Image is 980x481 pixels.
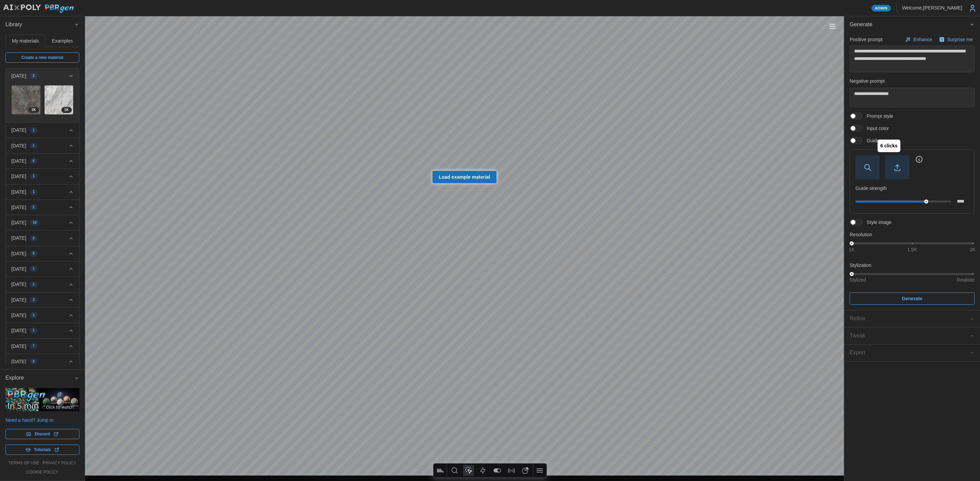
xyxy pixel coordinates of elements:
[863,113,893,119] span: Prompt style
[64,107,69,113] span: 1 K
[12,38,39,43] span: My materials
[11,127,26,133] p: [DATE]
[844,33,980,310] div: Generate
[33,220,37,225] span: 18
[33,297,35,303] span: 3
[863,219,892,226] span: Style image
[844,344,980,361] button: Export
[863,137,890,144] span: Guide map
[11,235,26,241] p: [DATE]
[5,388,79,411] img: PBRgen explained in 5 minutes
[6,354,79,369] button: [DATE]2
[850,78,975,84] p: Negative prompt
[855,185,969,192] p: Guide strength
[850,327,969,344] span: Tweak
[11,327,26,334] p: [DATE]
[35,429,50,439] span: Discord
[863,125,889,132] span: Input color
[11,281,26,288] p: [DATE]
[11,189,26,195] p: [DATE]
[6,138,79,153] button: [DATE]1
[52,38,73,43] span: Examples
[5,417,79,423] p: Need a hand? Jump in:
[903,35,934,44] button: Enhance
[33,312,35,318] span: 1
[913,36,933,43] p: Enhance
[850,16,969,33] span: Generate
[33,343,35,349] span: 7
[6,154,79,169] button: [DATE]6
[9,460,39,466] a: terms of use
[33,73,35,79] span: 2
[11,219,26,226] p: [DATE]
[6,261,79,276] button: [DATE]1
[11,142,26,149] p: [DATE]
[26,469,58,475] a: cookie policy
[11,158,26,164] p: [DATE]
[6,123,79,138] button: [DATE]1
[31,107,36,113] span: 1 K
[5,16,74,33] span: Library
[11,358,26,365] p: [DATE]
[850,36,882,43] p: Positive prompt
[850,315,969,323] div: Refine
[432,171,497,183] a: Load example material
[33,251,35,256] span: 5
[937,35,975,44] button: Surprise me
[6,339,79,354] button: [DATE]7
[5,429,79,439] a: Discord
[439,171,490,183] span: Load example material
[6,169,79,184] button: [DATE]1
[875,5,887,11] span: Admin
[6,323,79,338] button: [DATE]1
[11,312,26,319] p: [DATE]
[5,52,79,63] a: Create a new material
[844,310,980,327] button: Refine
[21,53,63,62] span: Create a new material
[33,174,35,179] span: 1
[6,277,79,292] button: [DATE]1
[11,204,26,211] p: [DATE]
[44,85,74,115] a: HfAmjmzGqwTpWkkLegZf1K
[12,85,40,114] img: CHe0X5IQTjhZJpB7u4oB
[6,292,79,307] button: [DATE]3
[6,246,79,261] button: [DATE]5
[5,445,79,455] a: Tutorials
[33,205,35,210] span: 2
[11,266,26,272] p: [DATE]
[6,185,79,199] button: [DATE]1
[33,128,35,133] span: 1
[6,308,79,323] button: [DATE]1
[33,189,35,195] span: 1
[11,173,26,180] p: [DATE]
[902,4,962,11] p: Welcome, [PERSON_NAME]
[844,16,980,33] button: Generate
[33,328,35,333] span: 1
[844,327,980,344] button: Tweak
[45,85,73,114] img: HfAmjmzGqwTpWkkLegZf
[850,262,975,269] p: Stylization
[850,292,975,305] button: Generate
[33,266,35,272] span: 1
[6,68,79,83] button: [DATE]2
[902,293,922,304] span: Generate
[11,296,26,303] p: [DATE]
[5,370,74,386] span: Explore
[6,200,79,215] button: [DATE]2
[33,359,35,364] span: 2
[43,460,76,466] a: privacy policy
[33,143,35,148] span: 1
[33,158,35,164] span: 6
[6,215,79,230] button: [DATE]18
[11,250,26,257] p: [DATE]
[33,282,35,287] span: 1
[850,344,969,361] span: Export
[11,343,26,350] p: [DATE]
[11,73,26,79] p: [DATE]
[6,230,79,245] button: [DATE]2
[6,83,79,122] div: [DATE]2
[947,36,974,43] p: Surprise me
[3,4,74,13] img: AIxPoly PBRgen
[11,85,41,115] a: CHe0X5IQTjhZJpB7u4oB1K
[828,21,837,31] button: Toggle viewport controls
